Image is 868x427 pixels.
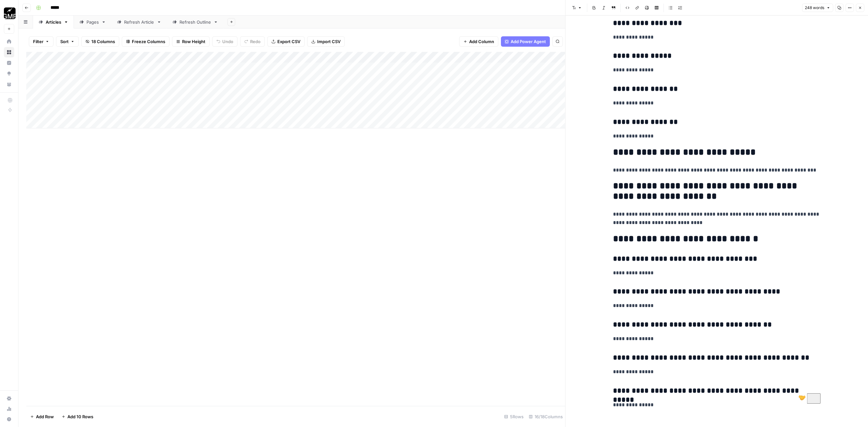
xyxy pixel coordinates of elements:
[4,404,14,414] a: Usage
[4,393,14,404] a: Settings
[74,16,111,29] a: Pages
[526,411,565,422] div: 16/18 Columns
[4,58,14,68] a: Insights
[29,36,53,47] button: Filter
[267,36,305,47] button: Export CSV
[4,68,14,79] a: Opportunities
[250,38,260,45] span: Redo
[91,38,115,45] span: 18 Columns
[502,411,526,422] div: 5 Rows
[132,38,165,45] span: Freeze Columns
[182,38,205,45] span: Row Height
[33,16,74,29] a: Articles
[4,79,14,89] a: Your Data
[124,19,154,25] div: Refresh Article
[222,38,233,45] span: Undo
[4,414,14,424] button: Help + Support
[459,36,498,47] button: Add Column
[46,19,61,25] div: Articles
[240,36,265,47] button: Redo
[805,5,824,11] span: 248 words
[26,411,58,422] button: Add Row
[4,36,14,47] a: Home
[167,16,224,29] a: Refresh Outline
[501,36,550,47] button: Add Power Agent
[179,19,211,25] div: Refresh Outline
[67,413,93,420] span: Add 10 Rows
[122,36,169,47] button: Freeze Columns
[277,38,300,45] span: Export CSV
[511,38,546,45] span: Add Power Agent
[212,36,237,47] button: Undo
[36,413,54,420] span: Add Row
[317,38,341,45] span: Import CSV
[58,411,97,422] button: Add 10 Rows
[802,4,833,12] button: 248 words
[4,5,14,21] button: Workspace: Growth Marketing Pro
[87,19,99,25] div: Pages
[307,36,345,47] button: Import CSV
[60,38,69,45] span: Sort
[33,38,43,45] span: Filter
[111,16,167,29] a: Refresh Article
[469,38,494,45] span: Add Column
[4,7,16,19] img: Growth Marketing Pro Logo
[81,36,119,47] button: 18 Columns
[4,47,14,57] a: Browse
[172,36,210,47] button: Row Height
[56,36,79,47] button: Sort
